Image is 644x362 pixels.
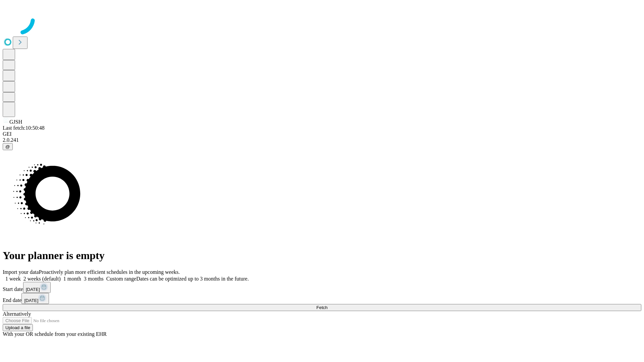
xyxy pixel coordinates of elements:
[3,324,33,331] button: Upload a file
[26,287,40,292] span: [DATE]
[39,269,180,275] span: Proactively plan more efficient schedules in the upcoming weeks.
[136,276,249,282] span: Dates can be optimized up to 3 months in the future.
[63,276,81,282] span: 1 month
[316,305,327,310] span: Fetch
[23,282,51,293] button: [DATE]
[5,276,21,282] span: 1 week
[3,269,39,275] span: Import your data
[3,331,107,337] span: With your OR schedule from your existing EHR
[3,304,641,311] button: Fetch
[3,143,13,150] button: @
[24,298,38,303] span: [DATE]
[84,276,104,282] span: 3 months
[3,131,641,137] div: GEI
[3,311,31,317] span: Alternatively
[106,276,136,282] span: Custom range
[3,137,641,143] div: 2.0.241
[9,119,22,125] span: GJSH
[3,249,641,262] h1: Your planner is empty
[3,282,641,293] div: Start date
[3,125,45,131] span: Last fetch: 10:50:48
[23,276,61,282] span: 2 weeks (default)
[21,293,49,304] button: [DATE]
[5,144,10,149] span: @
[3,293,641,304] div: End date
